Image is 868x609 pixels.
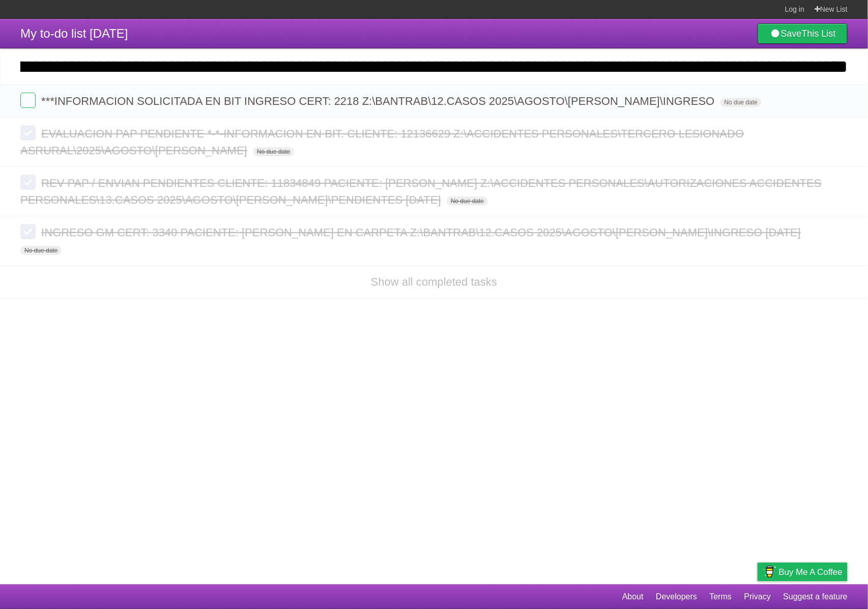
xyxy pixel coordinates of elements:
[656,587,697,606] a: Developers
[758,23,848,44] a: SaveThis List
[20,125,36,141] label: Done
[784,587,848,606] a: Suggest a feature
[20,224,36,239] label: Done
[41,95,717,107] span: ***INFORMACION SOLICITADA EN BIT INGRESO CERT: 2218 Z:\BANTRAB\12.CASOS 2025\AGOSTO\[PERSON_NAME]...
[20,26,128,40] span: My to-do list [DATE]
[371,275,497,288] a: Show all completed tasks
[20,175,36,190] label: Done
[786,93,805,109] label: Star task
[20,93,36,108] label: Done
[763,563,776,580] img: Buy me a coffee
[720,98,762,107] span: No due date
[758,563,848,582] a: Buy me a coffee
[253,147,294,156] span: No due date
[779,563,843,581] span: Buy me a coffee
[744,587,771,606] a: Privacy
[710,587,732,606] a: Terms
[20,177,822,206] span: REV PAP / ENVIAN PENDIENTES CLIENTE: 11834849 PACIENTE: [PERSON_NAME] Z:\ACCIDENTES PERSONALES\AU...
[802,29,836,39] b: This List
[20,127,744,157] span: EVALUACION PAP PENDIENTE *-*-INFORMACION EN BIT. CLIENTE: 12136629 Z:\ACCIDENTES PERSONALES\TERCE...
[20,246,62,255] span: No due date
[447,197,488,206] span: No due date
[41,226,803,239] span: INGRESO GM CERT: 3340 PACIENTE: [PERSON_NAME] EN CARPETA Z:\BANTRAB\12.CASOS 2025\AGOSTO\[PERSON_...
[622,587,644,606] a: About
